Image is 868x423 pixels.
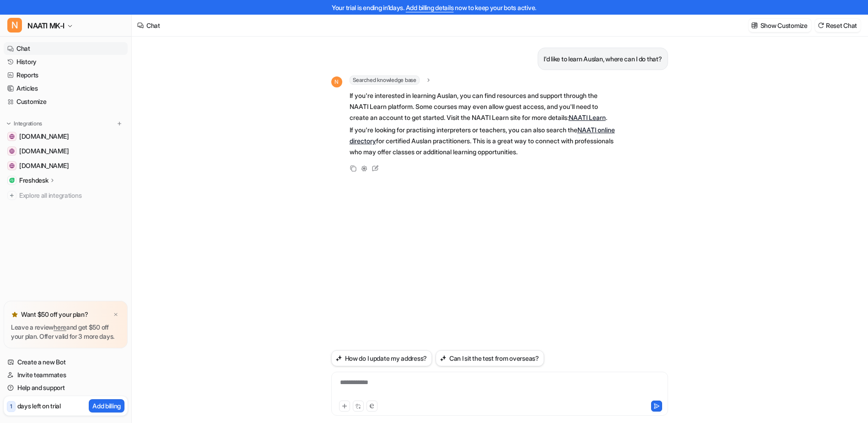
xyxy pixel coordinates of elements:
[350,76,420,85] span: Searched knowledge base
[4,95,128,108] a: Customize
[17,401,61,411] p: days left on trial
[21,310,88,319] p: Want $50 off your plan?
[11,323,120,341] p: Leave a review and get $50 off your plan. Offer valid for 3 more days.
[7,18,22,33] span: N
[818,22,824,29] img: reset
[406,4,454,11] a: Add billing details
[9,163,15,168] img: learn.naati.com.au
[54,323,66,331] a: here
[4,159,128,172] a: learn.naati.com.au[DOMAIN_NAME]
[92,401,121,411] p: Add billing
[544,54,662,65] p: I'd like to learn Auslan, where can I do that?
[436,350,544,366] button: Can I sit the test from overseas?
[4,145,128,157] a: my.naati.com.au[DOMAIN_NAME]
[331,350,432,366] button: How do I update my address?
[4,69,128,81] a: Reports
[14,120,42,127] p: Integrations
[19,161,69,170] span: [DOMAIN_NAME]
[350,90,617,123] p: If you're interested in learning Auslan, you can find resources and support through the NAATI Lea...
[4,55,128,68] a: History
[113,312,119,318] img: x
[10,402,12,411] p: 1
[4,356,128,369] a: Create a new Bot
[4,369,128,381] a: Invite teammates
[569,114,606,121] a: NAATI Learn
[9,134,15,139] img: www.naati.com.au
[815,19,861,32] button: Reset Chat
[9,148,15,154] img: my.naati.com.au
[19,146,69,156] span: [DOMAIN_NAME]
[19,132,69,141] span: [DOMAIN_NAME]
[7,191,16,200] img: explore all integrations
[331,76,342,87] span: N
[19,176,48,185] p: Freshdesk
[4,42,128,55] a: Chat
[749,19,811,32] button: Show Customize
[350,125,617,157] p: If you're looking for practising interpreters or teachers, you can also search the for certified ...
[11,311,18,318] img: star
[9,178,15,183] img: Freshdesk
[5,120,12,127] img: expand menu
[116,120,123,127] img: menu_add.svg
[760,21,808,30] p: Show Customize
[27,19,65,32] span: NAATI MK-I
[4,130,128,143] a: www.naati.com.au[DOMAIN_NAME]
[19,188,124,203] span: Explore all integrations
[89,399,124,412] button: Add billing
[146,21,160,30] div: Chat
[4,189,128,202] a: Explore all integrations
[4,119,45,128] button: Integrations
[4,381,128,394] a: Help and support
[751,22,758,29] img: customize
[4,82,128,95] a: Articles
